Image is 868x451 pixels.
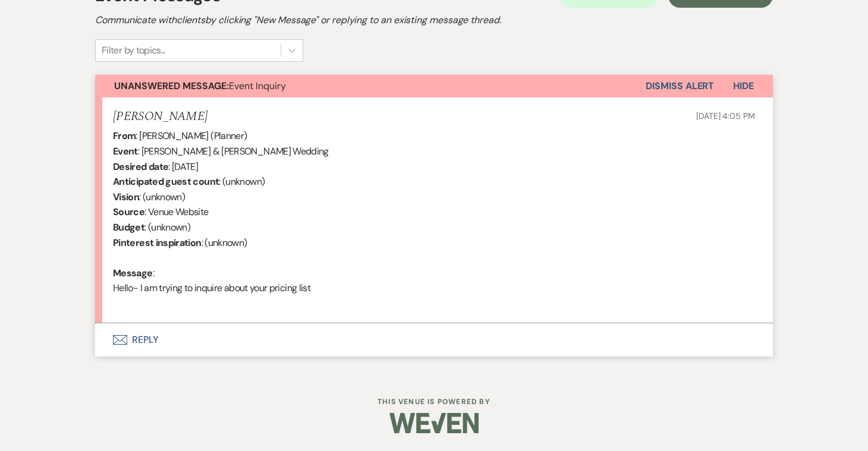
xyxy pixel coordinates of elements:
[646,75,714,97] button: Dismiss Alert
[113,267,153,279] b: Message
[113,160,168,173] b: Desired date
[113,236,202,249] b: Pinterest inspiration
[113,191,139,203] b: Vision
[389,402,479,444] img: Weven Logo
[733,80,754,92] span: Hide
[95,13,773,27] h2: Communicate with clients by clicking "New Message" or replying to an existing message thread.
[113,221,144,234] b: Budget
[113,175,219,188] b: Anticipated guest count
[114,80,229,92] strong: Unanswered Message:
[102,43,165,58] div: Filter by topics...
[714,75,773,97] button: Hide
[95,75,646,97] button: Unanswered Message:Event Inquiry
[113,145,138,157] b: Event
[113,130,136,142] b: From
[696,111,755,121] span: [DATE] 4:05 PM
[113,128,755,311] div: : [PERSON_NAME] (Planner) : [PERSON_NAME] & [PERSON_NAME] Wedding : [DATE] : (unknown) : (unknown...
[114,80,286,92] span: Event Inquiry
[95,323,773,357] button: Reply
[113,206,144,218] b: Source
[113,109,207,124] h5: [PERSON_NAME]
